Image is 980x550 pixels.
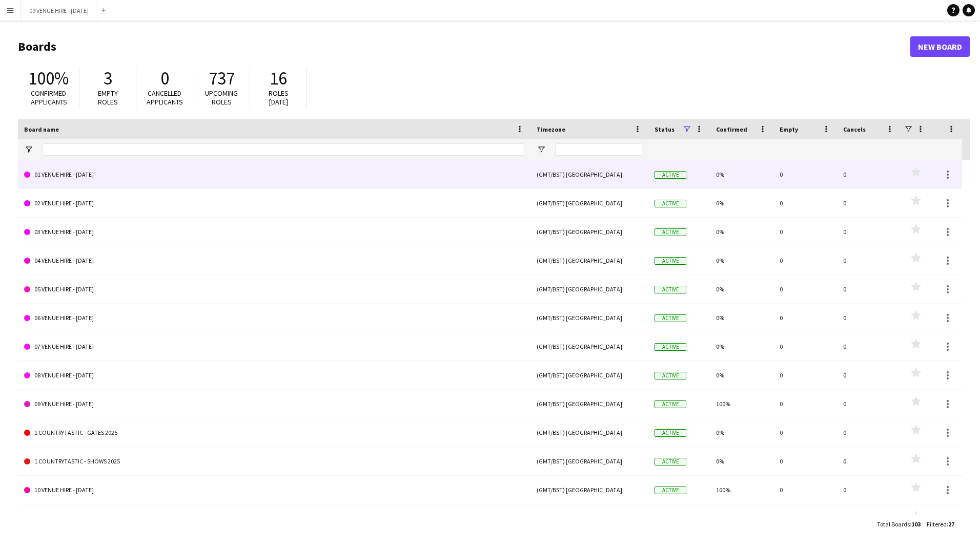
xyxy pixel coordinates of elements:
div: (GMT/BST) [GEOGRAPHIC_DATA] [530,189,648,217]
div: (GMT/BST) [GEOGRAPHIC_DATA] [530,447,648,475]
a: 1 COUNTRYTASTIC - GATES 2025 [24,418,524,447]
span: Confirmed applicants [31,89,67,107]
a: 02 VENUE HIRE - [DATE] [24,189,524,218]
div: 0 [773,246,837,274]
div: 0% [710,218,773,246]
span: Active [655,429,686,437]
span: Active [655,228,686,236]
div: : [877,514,921,534]
div: 0% [710,304,773,332]
div: 0 [773,332,837,361]
div: 0 [773,447,837,475]
div: 0 [773,361,837,389]
a: 04 VENUE HIRE - [DATE] [24,246,524,275]
span: 100% [28,67,69,90]
div: 100% [710,476,773,504]
a: 08 VENUE HIRE - [DATE] [24,361,524,390]
a: 1 COUNTRYTASTIC - SHOWS 2025 [24,447,524,476]
span: Confirmed [716,125,747,133]
div: 0 [837,447,901,475]
a: 01 VENUE HIRE - [DATE] [24,160,524,189]
span: 16 [270,67,287,90]
a: New Board [910,36,970,57]
div: 0 [837,504,901,533]
a: 07 VENUE HIRE - [DATE] [24,332,524,361]
span: Active [655,486,686,494]
input: Timezone Filter Input [555,143,642,156]
div: 0 [837,476,901,504]
div: 0 [773,218,837,246]
span: Upcoming roles [205,89,238,107]
div: (GMT/BST) [GEOGRAPHIC_DATA] [530,160,648,188]
div: 0 [773,189,837,217]
div: 0 [837,418,901,447]
span: Empty roles [98,89,118,107]
button: Open Filter Menu [24,145,33,154]
span: 27 [948,520,954,528]
div: 0% [710,504,773,533]
div: (GMT/BST) [GEOGRAPHIC_DATA] [530,390,648,418]
div: 0 [837,160,901,188]
div: : [927,514,954,534]
span: Active [655,286,686,293]
span: 3 [104,67,112,90]
div: (GMT/BST) [GEOGRAPHIC_DATA] [530,246,648,274]
div: 0% [710,332,773,361]
h1: Boards [18,39,910,54]
div: 0 [773,476,837,504]
span: Board name [24,125,59,133]
span: Timezone [537,125,565,133]
div: (GMT/BST) [GEOGRAPHIC_DATA] [530,504,648,533]
span: Active [655,257,686,265]
button: Open Filter Menu [537,145,546,154]
a: 09 VENUE HIRE - [DATE] [24,390,524,418]
div: 0% [710,447,773,475]
span: Cancels [843,125,866,133]
div: 0% [710,189,773,217]
div: 0 [773,304,837,332]
div: 0 [837,361,901,389]
span: Status [655,125,675,133]
div: (GMT/BST) [GEOGRAPHIC_DATA] [530,476,648,504]
a: 11 VENUE HIRE - [DATE] [24,504,524,533]
div: 0 [837,218,901,246]
div: (GMT/BST) [GEOGRAPHIC_DATA] [530,332,648,361]
div: 0 [837,390,901,418]
span: Active [655,314,686,322]
div: (GMT/BST) [GEOGRAPHIC_DATA] [530,275,648,303]
div: 0% [710,275,773,303]
input: Board name Filter Input [43,143,524,156]
span: Empty [780,125,798,133]
div: 0 [837,275,901,303]
div: 0 [773,504,837,533]
span: Active [655,200,686,207]
div: 0 [773,275,837,303]
div: 0% [710,361,773,389]
span: 737 [209,67,235,90]
div: 0% [710,246,773,274]
span: Active [655,372,686,379]
div: 0% [710,418,773,447]
button: 09 VENUE HIRE - [DATE] [21,1,97,20]
div: (GMT/BST) [GEOGRAPHIC_DATA] [530,361,648,389]
span: Active [655,458,686,466]
div: 0 [837,189,901,217]
span: 0 [160,67,169,90]
div: (GMT/BST) [GEOGRAPHIC_DATA] [530,304,648,332]
div: 0% [710,160,773,188]
div: 0 [837,304,901,332]
span: 103 [911,520,921,528]
div: 100% [710,390,773,418]
span: Roles [DATE] [269,89,289,107]
span: Active [655,171,686,179]
div: 0 [773,390,837,418]
div: 0 [837,246,901,274]
div: 0 [773,418,837,447]
div: (GMT/BST) [GEOGRAPHIC_DATA] [530,418,648,447]
span: Active [655,400,686,408]
a: 10 VENUE HIRE - [DATE] [24,476,524,504]
span: Filtered [927,520,947,528]
div: (GMT/BST) [GEOGRAPHIC_DATA] [530,218,648,246]
span: Cancelled applicants [147,89,183,107]
a: 06 VENUE HIRE - [DATE] [24,304,524,332]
